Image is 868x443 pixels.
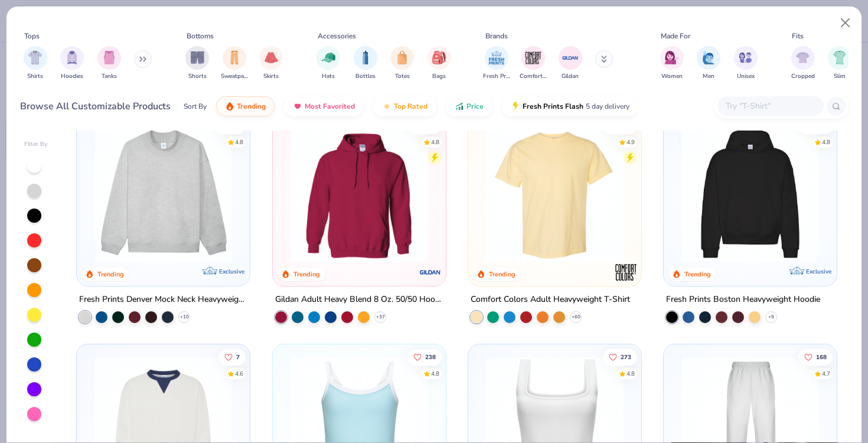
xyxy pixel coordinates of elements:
[20,99,171,113] div: Browse All Customizable Products
[822,370,830,379] div: 4.7
[432,72,446,81] span: Bags
[702,51,715,64] img: Men Image
[102,72,117,81] span: Tanks
[28,51,42,64] img: Shirts Image
[430,370,439,379] div: 4.8
[316,46,340,81] button: filter button
[562,49,579,67] img: Gildan Image
[24,46,47,81] div: filter for Shirts
[382,102,391,111] img: TopRated.gif
[697,46,720,81] button: filter button
[828,46,851,81] div: filter for Slim
[305,102,355,111] span: Most Favorited
[483,46,510,81] button: filter button
[798,349,833,366] button: Like
[488,49,505,67] img: Fresh Prints Image
[559,46,582,81] div: filter for Gildan
[237,102,266,111] span: Trending
[834,72,846,81] span: Slim
[354,46,377,81] button: filter button
[697,46,720,81] div: filter for Men
[322,51,335,64] img: Hats Image
[103,51,116,64] img: Tanks Image
[225,102,234,111] img: trending.gif
[235,370,243,379] div: 4.6
[520,46,547,81] button: filter button
[61,72,83,81] span: Hoodies
[191,51,204,64] img: Shorts Image
[792,31,804,41] div: Fits
[502,96,638,116] button: Fresh Prints Flash5 day delivery
[318,31,356,41] div: Accessories
[806,268,831,275] span: Exclusive
[221,46,248,81] button: filter button
[480,125,629,262] img: 029b8af0-80e6-406f-9fdc-fdf898547912
[316,46,340,81] div: filter for Hats
[483,46,510,81] div: filter for Fresh Prints
[97,46,121,81] button: filter button
[407,349,441,366] button: Like
[511,102,520,111] img: flash.gif
[661,72,683,81] span: Women
[523,102,583,111] span: Fresh Prints Flash
[834,12,857,34] button: Close
[466,102,484,111] span: Price
[228,51,241,64] img: Sweatpants Image
[60,46,84,81] button: filter button
[24,31,40,41] div: Tops
[524,49,542,67] img: Comfort Colors Image
[220,268,245,275] span: Exclusive
[665,51,678,64] img: Women Image
[430,138,439,146] div: 4.8
[396,51,409,64] img: Totes Image
[586,100,629,113] span: 5 day delivery
[621,354,631,360] span: 273
[446,96,492,116] button: Price
[236,354,240,360] span: 7
[734,46,758,81] button: filter button
[395,72,410,81] span: Totes
[614,260,638,284] img: Comfort Colors logo
[660,46,684,81] div: filter for Women
[390,46,414,81] div: filter for Totes
[355,72,376,81] span: Bottles
[285,125,434,262] img: 01756b78-01f6-4cc6-8d8a-3c30c1a0c8ac
[359,51,372,64] img: Bottles Image
[322,72,335,81] span: Hats
[180,314,189,321] span: + 10
[218,349,246,366] button: Like
[185,46,209,81] button: filter button
[373,96,436,116] button: Top Rated
[187,31,214,41] div: Bottoms
[293,102,302,111] img: most_fav.gif
[432,51,445,64] img: Bags Image
[24,140,48,149] div: Filter By
[259,46,283,81] button: filter button
[660,46,684,81] button: filter button
[89,125,238,262] img: f5d85501-0dbb-4ee4-b115-c08fa3845d83
[66,51,79,64] img: Hoodies Image
[407,117,441,133] button: Like
[571,314,580,321] span: + 60
[676,125,825,262] img: 91acfc32-fd48-4d6b-bdad-a4c1a30ac3fc
[798,117,833,133] button: Like
[734,46,758,81] div: filter for Unisex
[666,292,820,307] div: Fresh Prints Boston Heavyweight Hoodie
[520,72,547,81] span: Comfort Colors
[284,96,364,116] button: Most Favorited
[419,260,442,284] img: Gildan logo
[79,292,247,307] div: Fresh Prints Denver Mock Neck Heavyweight Sweatshirt
[816,354,827,360] span: 168
[259,46,283,81] div: filter for Skirts
[768,314,774,321] span: + 9
[603,349,637,366] button: Like
[394,102,428,111] span: Top Rated
[434,125,583,262] img: a164e800-7022-4571-a324-30c76f641635
[376,314,384,321] span: + 37
[485,31,508,41] div: Brands
[703,72,714,81] span: Men
[791,46,815,81] div: filter for Cropped
[428,46,451,81] button: filter button
[275,292,443,307] div: Gildan Adult Heavy Blend 8 Oz. 50/50 Hooded Sweatshirt
[185,46,209,81] div: filter for Shorts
